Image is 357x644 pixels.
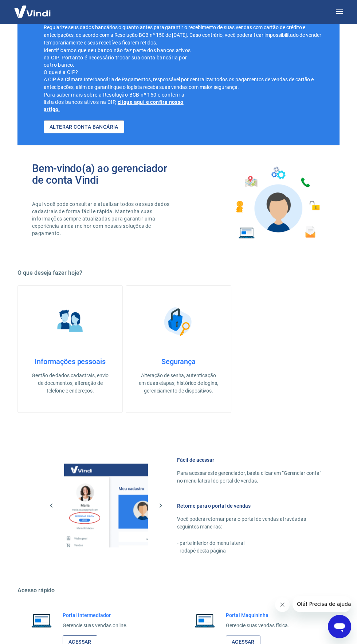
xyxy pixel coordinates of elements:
[17,285,123,413] a: Informações pessoaisInformações pessoaisGestão de dados cadastrais, envio de documentos, alteraçã...
[63,612,127,619] h6: Portal Intermediador
[177,515,322,531] p: Você poderá retornar para o portal de vendas através das seguintes maneiras:
[32,163,178,186] h2: Bem-vindo(a) ao gerenciador de conta Vindi
[52,303,89,340] img: Informações pessoais
[177,502,322,510] h6: Retorne para o portal de vendas
[177,469,322,485] p: Para acessar este gerenciador, basta clicar em “Gerenciar conta” no menu lateral do portal de ven...
[275,597,290,612] iframe: Fechar mensagem
[44,76,325,91] p: A CIP é a Câmara Interbancária de Pagamentos, responsável por centralizar todos os pagamentos de ...
[32,200,178,237] p: Aqui você pode consultar e atualizar todos os seus dados cadastrais de forma fácil e rápida. Mant...
[17,587,340,594] h5: Acesso rápido
[177,547,322,555] p: - rodapé desta página
[44,69,195,76] p: O que é a CIP?
[138,357,219,366] h4: Segurança
[293,596,351,612] iframe: Mensagem da empresa
[226,622,289,629] p: Gerencie suas vendas física.
[138,372,219,395] p: Alteração de senha, autenticação em duas etapas, histórico de logins, gerenciamento de dispositivos.
[229,163,325,243] img: Imagem de um avatar masculino com diversos icones exemplificando as funcionalidades do gerenciado...
[64,464,148,547] img: Imagem da dashboard mostrando o botão de gerenciar conta na sidebar no lado esquerdo
[9,0,56,23] img: Vindi
[226,612,289,619] h6: Portal Maquininha
[63,622,127,629] p: Gerencie suas vendas online.
[30,372,111,395] p: Gestão de dados cadastrais, envio de documentos, alteração de telefone e endereços.
[26,612,57,629] img: Imagem de um notebook aberto
[44,99,184,112] a: clique aqui e confira nosso artigo.
[44,91,195,113] p: Para saber mais sobre a Resolução BCB nº 150 e conferir a lista dos bancos ativos na CIP,
[177,456,322,464] h6: Fácil de acessar
[4,5,61,11] span: Olá! Precisa de ajuda?
[44,24,325,47] p: Regularize seus dados bancários o quanto antes para garantir o recebimento de suas vendas com car...
[189,612,220,629] img: Imagem de um notebook aberto
[328,615,351,638] iframe: Botão para abrir a janela de mensagens
[177,539,322,547] p: - parte inferior do menu lateral
[17,269,340,277] h5: O que deseja fazer hoje?
[44,47,195,69] p: Identificamos que seu banco não faz parte dos bancos ativos na CIP. Portanto é necessário trocar ...
[160,303,197,340] img: Segurança
[44,120,124,134] a: ALTERAR CONTA BANCÁRIA
[30,357,111,366] h4: Informações pessoais
[126,285,231,413] a: SegurançaSegurançaAlteração de senha, autenticação em duas etapas, histórico de logins, gerenciam...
